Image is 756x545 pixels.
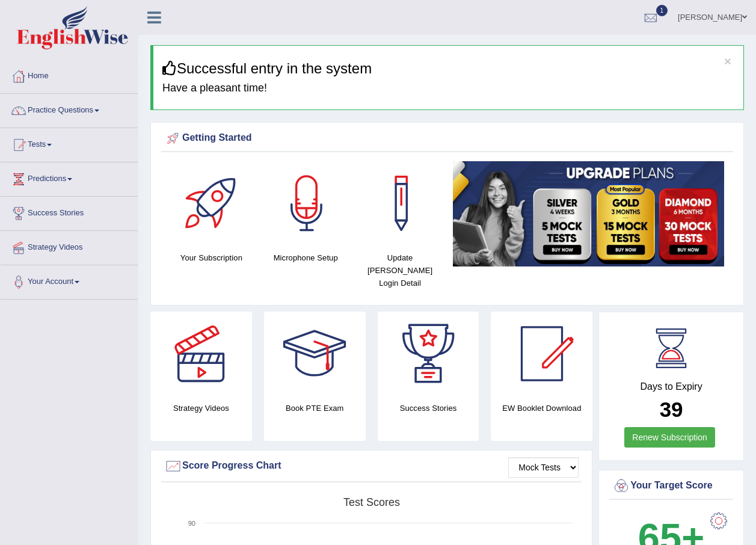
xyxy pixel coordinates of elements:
[264,402,366,414] h4: Book PTE Exam
[660,398,683,421] b: 39
[1,265,138,295] a: Your Account
[1,231,138,261] a: Strategy Videos
[164,457,579,475] div: Score Progress Chart
[188,520,195,527] text: 90
[162,61,734,76] h3: Successful entry in the system
[265,251,347,264] h4: Microphone Setup
[453,161,724,266] img: small5.jpg
[1,162,138,192] a: Predictions
[656,5,668,16] span: 1
[491,402,592,414] h4: EW Booklet Download
[164,129,730,147] div: Getting Started
[624,427,715,448] a: Renew Subscription
[1,94,138,124] a: Practice Questions
[612,477,730,495] div: Your Target Score
[724,55,731,67] button: ×
[162,82,734,94] h4: Have a pleasant time!
[170,251,253,264] h4: Your Subscription
[1,128,138,158] a: Tests
[378,402,479,414] h4: Success Stories
[1,197,138,227] a: Success Stories
[612,381,730,392] h4: Days to Expiry
[150,402,252,414] h4: Strategy Videos
[1,60,138,90] a: Home
[343,496,400,508] tspan: Test scores
[359,251,441,289] h4: Update [PERSON_NAME] Login Detail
